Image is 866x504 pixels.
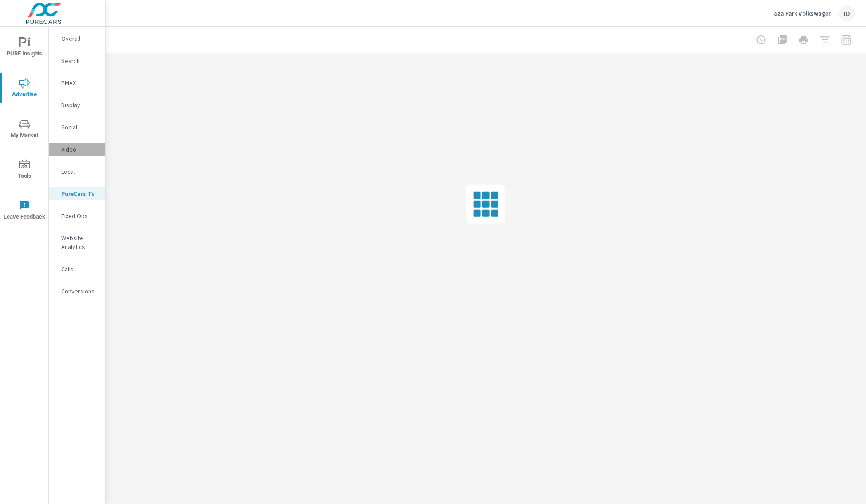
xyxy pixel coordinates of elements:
[61,189,98,198] p: PureCars TV
[61,34,98,43] p: Overall
[61,287,98,296] p: Conversions
[61,234,98,251] p: Website Analytics
[49,285,105,298] div: Conversions
[49,143,105,156] div: Video
[49,187,105,200] div: PureCars TV
[49,32,105,45] div: Overall
[61,56,98,65] p: Search
[61,211,98,220] p: Fixed Ops
[771,9,832,17] p: Taza Park Volkswagen
[0,27,48,231] div: nav menu
[49,165,105,178] div: Local
[61,78,98,87] p: PMAX
[61,123,98,132] p: Social
[3,119,46,141] span: My Market
[49,76,105,90] div: PMAX
[49,262,105,276] div: Calls
[61,145,98,154] p: Video
[49,121,105,134] div: Social
[3,160,46,181] span: Tools
[49,231,105,254] div: Website Analytics
[49,54,105,67] div: Search
[3,200,46,222] span: Leave Feedback
[49,209,105,223] div: Fixed Ops
[61,101,98,109] p: Display
[49,98,105,112] div: Display
[61,167,98,176] p: Local
[839,5,855,21] div: ID
[3,78,46,100] span: Advertise
[61,265,98,273] p: Calls
[3,37,46,59] span: PURE Insights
